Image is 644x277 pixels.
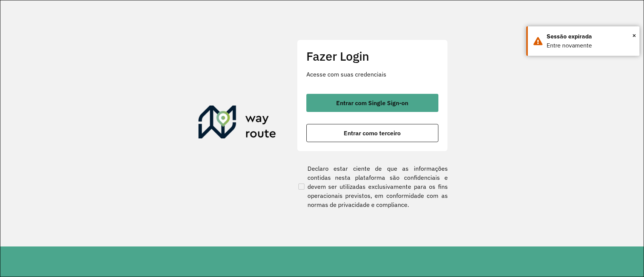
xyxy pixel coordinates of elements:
[344,130,401,136] span: Entrar como terceiro
[306,70,438,79] p: Acesse com suas credenciais
[632,30,636,41] button: Close
[198,106,276,142] img: Roteirizador AmbevTech
[306,124,438,142] button: button
[632,30,636,41] span: ×
[547,32,634,41] div: Sessão expirada
[547,41,634,50] div: Entre novamente
[306,49,438,63] h2: Fazer Login
[306,94,438,112] button: button
[336,100,408,106] span: Entrar com Single Sign-on
[297,164,448,209] label: Declaro estar ciente de que as informações contidas nesta plataforma são confidenciais e devem se...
